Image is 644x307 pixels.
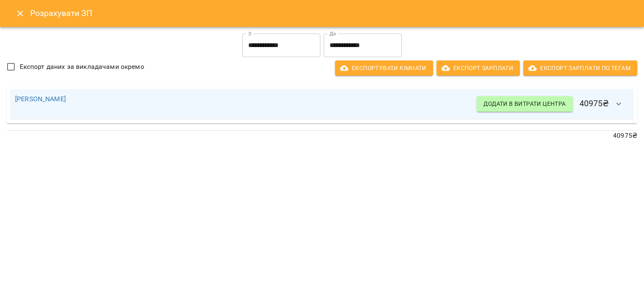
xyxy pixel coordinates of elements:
[7,131,637,141] p: 40975 ₴
[436,60,520,76] button: Експорт Зарплати
[20,62,144,72] span: Експорт даних за викладачами окремо
[483,99,566,109] span: Додати в витрати центра
[530,63,631,73] span: Експорт Зарплати по тегам
[30,7,634,20] h6: Розрахувати ЗП
[523,60,637,76] button: Експорт Зарплати по тегам
[335,60,433,76] button: Експортувати кімнати
[10,3,30,24] button: Close
[477,96,572,111] button: Додати в витрати центра
[443,63,513,73] span: Експорт Зарплати
[477,94,629,114] h6: 40975 ₴
[15,95,66,103] a: [PERSON_NAME]
[342,63,426,73] span: Експортувати кімнати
